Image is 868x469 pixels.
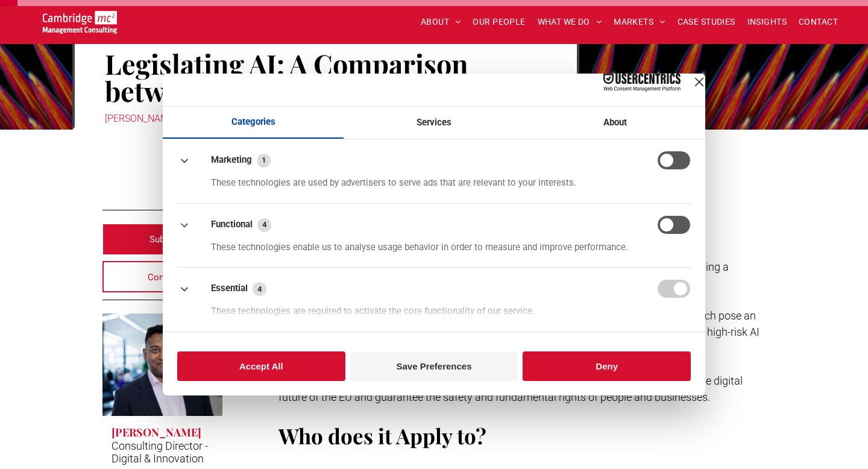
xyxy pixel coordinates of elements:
a: MARKETS [608,13,671,31]
a: Subscribe [102,224,236,255]
span: Subscribe [149,224,189,254]
a: CONTACT [793,13,844,31]
a: CASE STUDIES [671,13,741,31]
a: Contact us [102,261,236,292]
p: Consulting Director - Digital & Innovation [112,439,213,465]
a: OUR PEOPLE [467,13,531,31]
a: WHAT WE DO [532,13,608,31]
a: INSIGHTS [741,13,793,31]
h1: Legislating AI: A Comparison between the EU and the UK [105,49,547,105]
span: Who does it Apply to? [278,421,486,450]
div: [PERSON_NAME] [105,110,547,127]
a: ABOUT [415,13,467,31]
img: Go to Homepage [43,11,117,34]
span: Contact us [148,262,192,292]
a: Rachi Weerasinghe [102,313,222,416]
h3: [PERSON_NAME] [112,425,201,439]
a: Your Business Transformed | Cambridge Management Consulting [43,13,117,25]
